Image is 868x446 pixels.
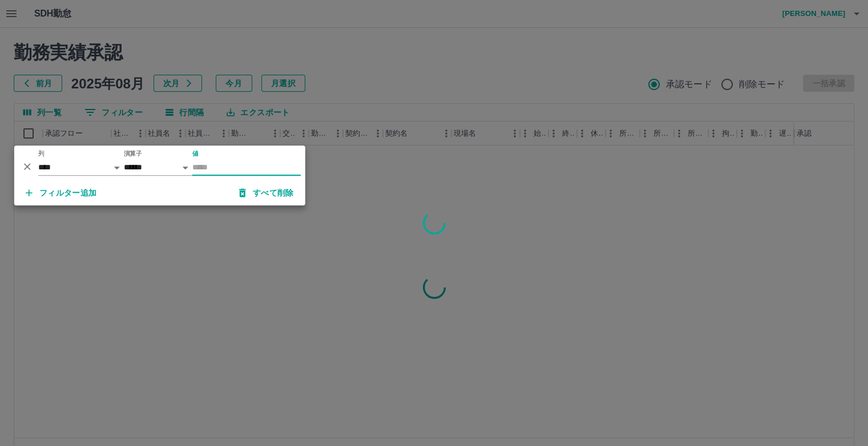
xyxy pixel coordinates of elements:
[192,149,199,158] label: 値
[230,183,303,203] button: すべて削除
[17,183,106,203] button: フィルター追加
[38,149,45,158] label: 列
[19,158,36,175] button: 削除
[124,149,142,158] label: 演算子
